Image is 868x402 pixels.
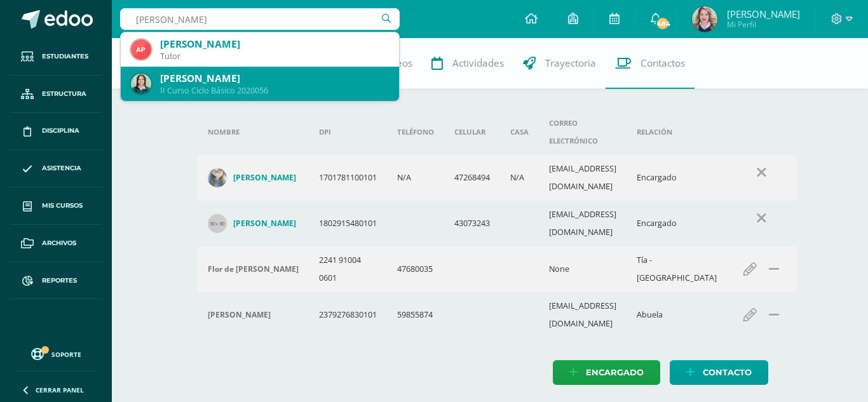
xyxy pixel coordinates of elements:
[208,168,227,187] img: 7cd113bd319c603b82526ea523201588.png
[539,292,627,338] td: [EMAIL_ADDRESS][DOMAIN_NAME]
[539,201,627,246] td: [EMAIL_ADDRESS][DOMAIN_NAME]
[444,201,500,246] td: 43073243
[42,51,88,62] span: Estudiantes
[641,57,685,70] span: Contactos
[42,238,76,248] span: Archivos
[198,109,309,155] th: Nombre
[387,109,444,155] th: Teléfono
[670,360,768,385] a: Contacto
[15,345,97,362] a: Soporte
[309,109,387,155] th: DPI
[539,246,627,292] td: None
[208,310,271,320] h4: [PERSON_NAME]
[309,292,387,338] td: 2379276830101
[452,57,504,70] span: Actividades
[208,214,227,233] img: 30x30
[160,51,389,62] div: Tutor
[10,76,102,113] a: Estructura
[131,39,151,60] img: a251ed7cd5dab33e13741c34af3724b9.png
[10,113,102,151] a: Disciplina
[309,155,387,201] td: 1701781100101
[10,150,102,187] a: Asistencia
[208,264,299,274] div: Flor de María Chajón Aguilar
[606,38,695,89] a: Contactos
[208,168,299,187] a: [PERSON_NAME]
[208,264,299,274] h4: Flor de [PERSON_NAME]
[500,155,539,201] td: N/A
[42,126,79,136] span: Disciplina
[42,201,83,211] span: Mis cursos
[387,246,444,292] td: 47680035
[309,246,387,292] td: 2241 91004 0601
[42,163,81,173] span: Asistencia
[233,173,296,183] h4: [PERSON_NAME]
[160,72,389,85] div: [PERSON_NAME]
[160,37,389,51] div: [PERSON_NAME]
[42,89,86,99] span: Estructura
[553,360,660,385] a: Encargado
[42,276,77,286] span: Reportes
[309,201,387,246] td: 1802915480101
[539,155,627,201] td: [EMAIL_ADDRESS][DOMAIN_NAME]
[10,262,102,300] a: Reportes
[444,109,500,155] th: Celular
[727,19,800,30] span: Mi Perfil
[627,292,727,338] td: Abuela
[10,38,102,76] a: Estudiantes
[656,17,670,30] span: 484
[36,385,84,394] span: Cerrar panel
[586,361,644,384] span: Encargado
[627,109,727,155] th: Relación
[208,310,299,320] div: Gladys Lissette Chajon Aguilar
[387,292,444,338] td: 59855874
[131,74,151,94] img: 885bba97dc2617ab8d2e0d7880df4027.png
[500,109,539,155] th: Casa
[51,350,81,359] span: Soporte
[627,201,727,246] td: Encargado
[627,155,727,201] td: Encargado
[120,8,400,30] input: Busca un usuario...
[387,155,444,201] td: N/A
[10,187,102,225] a: Mis cursos
[627,246,727,292] td: Tía - [GEOGRAPHIC_DATA]
[233,218,296,229] h4: [PERSON_NAME]
[422,38,513,89] a: Actividades
[539,109,627,155] th: Correo electrónico
[727,8,800,20] span: [PERSON_NAME]
[703,361,752,384] span: Contacto
[545,57,596,70] span: Trayectoria
[513,38,606,89] a: Trayectoria
[10,225,102,262] a: Archivos
[692,6,717,32] img: c3ba4bc82f539d18ce1ea45118c47ae0.png
[444,155,500,201] td: 47268494
[208,214,299,233] a: [PERSON_NAME]
[160,85,389,96] div: II Curso Ciclo Básico 2020056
